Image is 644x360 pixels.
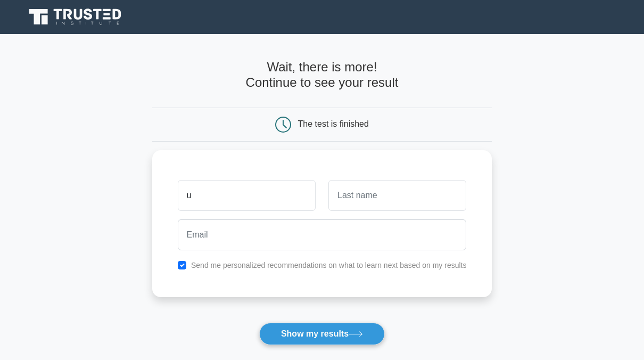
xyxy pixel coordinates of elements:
[178,219,467,250] input: Email
[259,323,385,345] button: Show my results
[178,180,316,211] input: First name
[328,180,466,211] input: Last name
[152,60,492,91] h4: Wait, there is more! Continue to see your result
[298,119,369,128] div: The test is finished
[191,261,467,269] label: Send me personalized recommendations on what to learn next based on my results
